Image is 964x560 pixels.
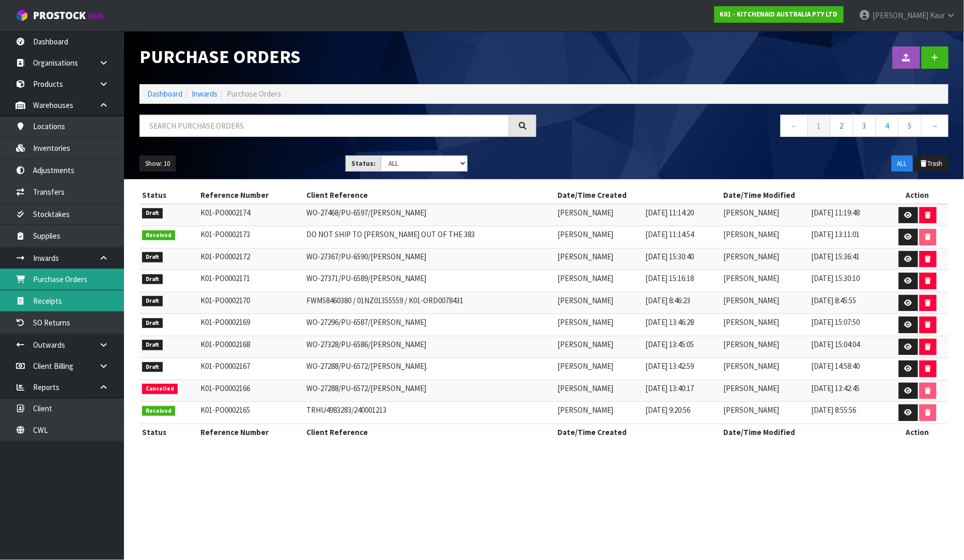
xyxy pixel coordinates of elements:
[898,115,922,137] a: 5
[887,187,949,204] th: Action
[887,424,949,440] th: Action
[198,358,304,380] td: K01-PO0002167
[304,226,555,248] td: DO NOT SHIP TO [PERSON_NAME] OUT OF THE 383
[721,424,887,440] th: Date/Time Modified
[812,273,860,283] span: [DATE] 15:30:10
[557,339,613,349] span: [PERSON_NAME]
[304,204,555,226] td: WO-27468/PU-6597/[PERSON_NAME]
[192,89,217,99] a: Inwards
[557,361,613,371] span: [PERSON_NAME]
[142,252,163,262] span: Draft
[812,339,860,349] span: [DATE] 15:04:04
[142,406,175,416] span: Received
[351,159,376,168] strong: Status:
[557,383,613,393] span: [PERSON_NAME]
[646,339,694,349] span: [DATE] 13:45:05
[33,9,86,22] span: ProStock
[812,405,857,415] span: [DATE] 8:55:56
[721,187,887,204] th: Date/Time Modified
[646,361,694,371] span: [DATE] 13:42:59
[853,115,876,137] a: 3
[723,383,779,393] span: [PERSON_NAME]
[198,270,304,292] td: K01-PO0002171
[555,424,721,440] th: Date/Time Created
[557,295,613,305] span: [PERSON_NAME]
[723,405,779,415] span: [PERSON_NAME]
[198,204,304,226] td: K01-PO0002174
[646,229,694,239] span: [DATE] 11:14:54
[892,155,913,172] button: ALL
[304,358,555,380] td: WO-27288/PU-6572/[PERSON_NAME].
[723,295,779,305] span: [PERSON_NAME]
[304,187,555,204] th: Client Reference
[812,317,860,327] span: [DATE] 15:07:50
[921,115,949,137] a: →
[720,10,838,19] strong: K01 - KITCHENAID AUSTRALIA PTY LTD
[646,208,694,217] span: [DATE] 11:14:20
[142,230,175,241] span: Received
[198,226,304,248] td: K01-PO0002173
[646,295,691,305] span: [DATE] 8:46:23
[304,424,555,440] th: Client Reference
[646,405,691,415] span: [DATE] 9:20:56
[304,270,555,292] td: WO-27371/PU-6589/[PERSON_NAME]
[198,248,304,270] td: K01-PO0002172
[15,9,28,22] img: cube-alt.png
[830,115,853,137] a: 2
[304,292,555,314] td: FWM58460380 / 01NZ01355559 / K01-ORD0078431
[304,248,555,270] td: WO-27367/PU-6590/[PERSON_NAME]
[142,208,163,219] span: Draft
[914,155,949,172] button: Trash
[557,252,613,261] span: [PERSON_NAME]
[876,115,899,137] a: 4
[723,339,779,349] span: [PERSON_NAME]
[812,229,860,239] span: [DATE] 13:11:01
[714,6,844,23] a: K01 - KITCHENAID AUSTRALIA PTY LTD
[557,208,613,217] span: [PERSON_NAME]
[139,46,536,67] h1: Purchase Orders
[198,380,304,402] td: K01-PO0002166
[142,318,163,329] span: Draft
[812,383,860,393] span: [DATE] 13:42:45
[812,361,860,371] span: [DATE] 14:58:40
[646,317,694,327] span: [DATE] 13:46:28
[139,155,176,172] button: Show: 10
[139,424,198,440] th: Status
[142,340,163,350] span: Draft
[304,336,555,358] td: WO-27328/PU-6586/[PERSON_NAME]
[930,10,945,20] span: Kaur
[812,295,857,305] span: [DATE] 8:45:55
[723,273,779,283] span: [PERSON_NAME]
[198,187,304,204] th: Reference Number
[198,402,304,424] td: K01-PO0002165
[139,115,509,137] input: Search purchase orders
[812,208,860,217] span: [DATE] 11:19:48
[646,383,694,393] span: [DATE] 13:40:17
[147,89,182,99] a: Dashboard
[304,380,555,402] td: WO-27288/PU-6572/[PERSON_NAME]
[227,89,281,99] span: Purchase Orders
[812,252,860,261] span: [DATE] 15:36:41
[723,208,779,217] span: [PERSON_NAME]
[304,314,555,336] td: WO-27296/PU-6587/[PERSON_NAME]
[781,115,808,137] a: ←
[552,115,949,140] nav: Page navigation
[646,252,694,261] span: [DATE] 15:30:40
[557,229,613,239] span: [PERSON_NAME]
[198,424,304,440] th: Reference Number
[142,384,178,394] span: Cancelled
[723,317,779,327] span: [PERSON_NAME]
[198,292,304,314] td: K01-PO0002170
[557,273,613,283] span: [PERSON_NAME]
[807,115,831,137] a: 1
[142,362,163,372] span: Draft
[198,314,304,336] td: K01-PO0002169
[139,187,198,204] th: Status
[88,11,104,21] small: WMS
[304,402,555,424] td: TRHU4983283/240001213
[723,252,779,261] span: [PERSON_NAME]
[557,317,613,327] span: [PERSON_NAME]
[723,229,779,239] span: [PERSON_NAME]
[198,336,304,358] td: K01-PO0002168
[873,10,928,20] span: [PERSON_NAME]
